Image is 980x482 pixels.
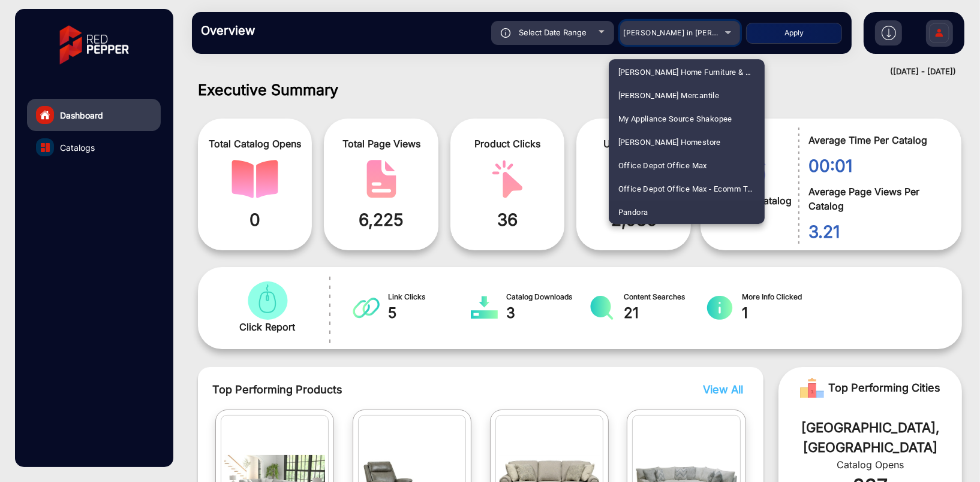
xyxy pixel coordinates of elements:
span: Office Depot Office Max [618,154,707,177]
span: Office Depot Office Max - Ecomm Test [618,177,755,201]
span: [PERSON_NAME] Mercantile [618,84,720,107]
span: [PERSON_NAME] Home Furniture & Mattress [618,60,755,84]
span: My Appliance Source Shakopee [618,107,732,131]
span: [PERSON_NAME] Homestore [618,131,721,154]
span: Pandora [618,201,648,224]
